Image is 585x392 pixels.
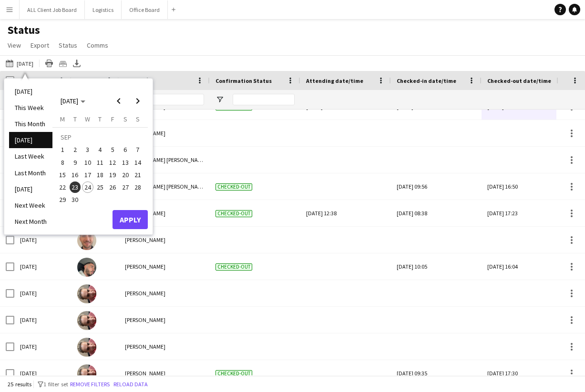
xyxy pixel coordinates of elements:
[487,253,566,280] div: [DATE] 16:04
[56,131,144,143] td: SEP
[216,95,224,104] button: Open Filter Menu
[82,144,93,156] span: 3
[69,181,81,193] button: 23-09-2025
[57,144,68,156] span: 1
[70,169,81,181] span: 16
[128,91,147,111] button: Next month
[119,156,131,169] button: 13-09-2025
[43,381,68,388] span: 1 filter set
[132,181,144,193] button: 28-09-2025
[14,333,72,360] div: [DATE]
[136,115,140,123] span: S
[132,169,144,181] span: 21
[59,41,77,50] span: Status
[487,200,566,226] div: [DATE] 17:23
[70,157,81,168] span: 9
[56,143,69,156] button: 01-09-2025
[9,197,52,213] li: Next Week
[9,100,52,116] li: This Week
[57,194,68,206] span: 29
[122,0,168,19] button: Office Board
[77,231,96,250] img: Gabriel Waddingham
[107,181,118,193] span: 26
[94,144,106,156] span: 4
[70,181,81,193] span: 23
[132,156,144,169] button: 14-09-2025
[56,193,69,206] button: 29-09-2025
[94,157,106,168] span: 11
[306,77,363,84] span: Attending date/time
[107,144,118,156] span: 5
[106,143,119,156] button: 05-09-2025
[60,115,65,123] span: M
[132,181,144,193] span: 28
[487,77,551,84] span: Checked-out date/time
[9,83,52,100] li: [DATE]
[14,360,72,386] div: [DATE]
[107,169,118,181] span: 19
[73,115,77,123] span: T
[125,343,165,350] span: [PERSON_NAME]
[487,360,566,386] div: [DATE] 17:30
[125,183,207,190] span: [PERSON_NAME] [PERSON_NAME]
[9,181,52,197] li: [DATE]
[94,156,106,169] button: 11-09-2025
[106,181,119,193] button: 26-09-2025
[109,91,128,111] button: Previous month
[9,165,52,181] li: Last Month
[94,143,106,156] button: 04-09-2025
[132,169,144,181] button: 21-09-2025
[20,0,85,19] button: ALL Client Job Board
[14,307,72,333] div: [DATE]
[56,181,69,193] button: 22-09-2025
[106,169,119,181] button: 19-09-2025
[120,181,131,193] span: 27
[9,116,52,132] li: This Month
[9,213,52,230] li: Next Month
[397,77,456,84] span: Checked-in date/time
[125,316,165,323] span: [PERSON_NAME]
[57,169,68,181] span: 15
[85,0,122,19] button: Logistics
[397,360,476,386] div: [DATE] 09:35
[397,200,476,226] div: [DATE] 08:38
[94,181,106,193] span: 25
[27,39,53,51] a: Export
[57,58,69,69] app-action-btn: Crew files as ZIP
[107,157,118,168] span: 12
[106,156,119,169] button: 12-09-2025
[82,157,93,168] span: 10
[70,194,81,206] span: 30
[69,169,81,181] button: 16-09-2025
[82,143,94,156] button: 03-09-2025
[77,364,96,383] img: Jean Ramsay
[61,97,78,105] span: [DATE]
[87,41,108,50] span: Comms
[4,39,25,51] a: View
[82,181,93,193] span: 24
[306,200,385,226] div: [DATE] 12:38
[56,156,69,169] button: 08-09-2025
[68,379,112,390] button: Remove filters
[71,58,82,69] app-action-btn: Export XLSX
[112,379,150,390] button: Reload data
[69,156,81,169] button: 09-09-2025
[94,181,106,193] button: 25-09-2025
[77,258,96,277] img: George McGee
[77,311,96,330] img: Jean Ramsay
[57,157,68,168] span: 8
[31,41,49,50] span: Export
[125,156,207,163] span: [PERSON_NAME] [PERSON_NAME]
[216,183,252,191] span: Checked-out
[397,253,476,280] div: [DATE] 10:05
[82,169,93,181] span: 17
[142,94,204,105] input: Name Filter Input
[57,92,89,110] button: Choose month and year
[125,370,165,377] span: [PERSON_NAME]
[233,94,295,105] input: Confirmation Status Filter Input
[14,280,72,306] div: [DATE]
[57,181,68,193] span: 22
[120,144,131,156] span: 6
[85,115,90,123] span: W
[82,156,94,169] button: 10-09-2025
